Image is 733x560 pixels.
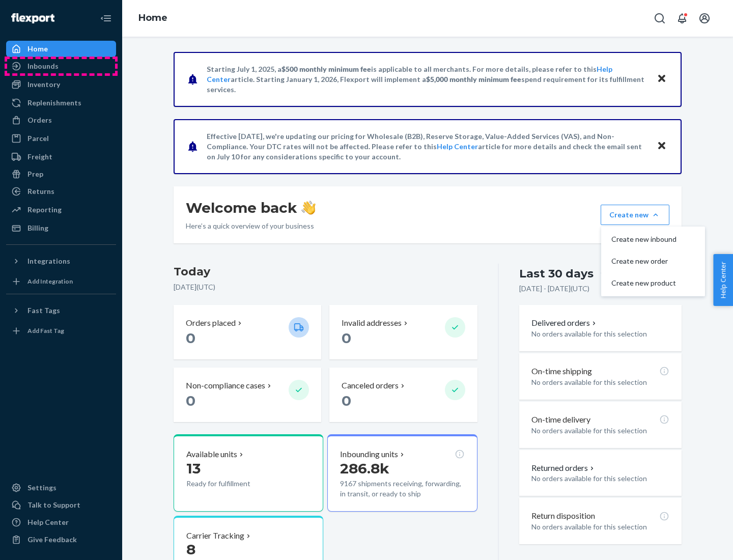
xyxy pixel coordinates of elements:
[342,329,351,347] span: 0
[519,284,589,294] p: [DATE] - [DATE] ( UTC )
[27,98,81,108] div: Replenishments
[531,377,669,387] p: No orders available for this selection
[174,264,477,280] h3: Today
[340,479,464,499] p: 9167 shipments receiving, forwarding, in transit, or ready to ship
[531,426,669,436] p: No orders available for this selection
[6,130,116,147] a: Parcel
[6,514,116,530] a: Help Center
[342,317,402,329] p: Invalid addresses
[27,169,43,179] div: Prep
[437,142,478,151] a: Help Center
[27,277,73,286] div: Add Integration
[186,479,280,489] p: Ready for fulfillment
[327,434,477,512] button: Inbounding units286.8k9167 shipments receiving, forwarding, in transit, or ready to ship
[329,305,477,359] button: Invalid addresses 0
[531,366,592,377] p: On-time shipping
[27,133,49,144] div: Parcel
[186,449,237,460] p: Available units
[27,44,48,54] div: Home
[27,61,59,71] div: Inbounds
[27,326,64,335] div: Add Fast Tag
[186,530,244,542] p: Carrier Tracking
[186,541,195,558] span: 8
[281,65,371,73] span: $500 monthly minimum fee
[207,131,647,162] p: Effective [DATE], we're updating our pricing for Wholesale (B2B), Reserve Storage, Value-Added Se...
[207,64,647,95] p: Starting July 1, 2025, a is applicable to all merchants. For more details, please refer to this a...
[27,186,54,197] div: Returns
[27,535,77,545] div: Give Feedback
[6,166,116,182] a: Prep
[611,279,676,287] span: Create new product
[672,8,692,29] button: Open notifications
[27,305,60,316] div: Fast Tags
[329,368,477,422] button: Canceled orders 0
[301,201,316,215] img: hand-wave emoji
[531,329,669,339] p: No orders available for this selection
[6,253,116,269] button: Integrations
[611,258,676,265] span: Create new order
[6,531,116,548] button: Give Feedback
[713,254,733,306] button: Help Center
[603,229,703,250] button: Create new inbound
[174,282,477,292] p: [DATE] ( UTC )
[27,79,60,90] div: Inventory
[650,8,670,29] button: Open Search Box
[6,480,116,496] a: Settings
[6,149,116,165] a: Freight
[342,380,399,391] p: Canceled orders
[340,460,389,477] span: 286.8k
[6,41,116,57] a: Home
[174,368,321,422] button: Non-compliance cases 0
[6,323,116,339] a: Add Fast Tag
[603,250,703,272] button: Create new order
[27,115,52,125] div: Orders
[6,58,116,74] a: Inbounds
[6,76,116,93] a: Inventory
[531,414,590,426] p: On-time delivery
[27,500,80,510] div: Talk to Support
[27,256,70,266] div: Integrations
[186,460,201,477] span: 13
[27,483,57,493] div: Settings
[27,223,48,233] div: Billing
[138,12,167,23] a: Home
[531,510,595,522] p: Return disposition
[6,112,116,128] a: Orders
[186,221,316,231] p: Here’s a quick overview of your business
[130,4,176,33] ol: breadcrumbs
[27,205,62,215] div: Reporting
[6,497,116,513] a: Talk to Support
[6,95,116,111] a: Replenishments
[174,434,323,512] button: Available units13Ready for fulfillment
[186,380,265,391] p: Non-compliance cases
[6,220,116,236] a: Billing
[603,272,703,294] button: Create new product
[6,302,116,319] button: Fast Tags
[342,392,351,409] span: 0
[27,517,69,527] div: Help Center
[186,329,195,347] span: 0
[11,13,54,23] img: Flexport logo
[601,205,669,225] button: Create newCreate new inboundCreate new orderCreate new product
[27,152,52,162] div: Freight
[96,8,116,29] button: Close Navigation
[655,139,668,154] button: Close
[6,202,116,218] a: Reporting
[340,449,398,460] p: Inbounding units
[186,317,236,329] p: Orders placed
[531,462,596,474] button: Returned orders
[694,8,715,29] button: Open account menu
[426,75,521,83] span: $5,000 monthly minimum fee
[531,522,669,532] p: No orders available for this selection
[186,199,316,217] h1: Welcome back
[611,236,676,243] span: Create new inbound
[531,473,669,484] p: No orders available for this selection
[6,273,116,290] a: Add Integration
[655,72,668,87] button: Close
[174,305,321,359] button: Orders placed 0
[531,317,598,329] button: Delivered orders
[186,392,195,409] span: 0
